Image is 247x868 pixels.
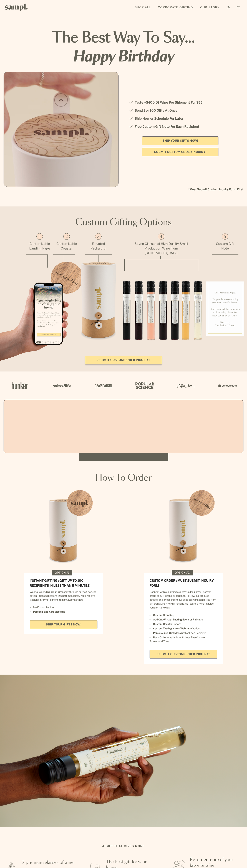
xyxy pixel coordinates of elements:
p: Customizable Landing Page [26,241,53,251]
li: No Customization [30,605,97,609]
p: Elevated Packaging [80,241,117,251]
div: OPTION #1 [52,570,72,575]
li: Add On A [150,618,217,622]
b: -[PERSON_NAME] Thedorf [105,435,142,438]
strong: Rush Orders [153,636,168,639]
span: Nurse [91,438,156,443]
span: Realtor [161,436,226,440]
li: Available With Less Than 1 week Turnaround Time [150,635,217,643]
li: Options [150,622,217,626]
img: fea_line3_x1500.png [85,254,112,262]
h1: CUSTOM ORDER : MUST SUBMIT INQUIRY FORM [150,578,217,588]
img: Sampl logo [5,4,28,11]
h3: “My bridesmaids all absolutley loved doing an authentic Sonoma wine tasting, but in [US_STATE]!” [91,417,156,432]
p: Seven Glasses of High Quality Small Production Wine from [GEOGRAPHIC_DATA] [134,241,188,255]
p: Custom Gift Note [206,241,244,251]
img: fea_line2_x1500.png [53,254,75,262]
img: gift_fea_2_x1500.png [49,261,84,295]
span: 1 [39,235,40,239]
b: -[PERSON_NAME] [181,432,206,435]
li: 1 / 4 [21,407,86,446]
strong: Custom Branding [153,613,174,617]
button: Next slide [231,423,237,429]
span: 5 [224,235,226,239]
p: The perfect gift for everyone from wine lovers to casual sippers. [135,804,242,809]
strong: Personalized Gift Message [33,610,65,613]
p: We make sending group gifts easy through our self-service option - just add personalized gift mes... [30,590,97,602]
strong: Personalized Gift Message [153,631,185,634]
a: Submit Custom Order Inquiry! [150,650,217,659]
a: Corporate Gifting [156,4,195,11]
li: 3 / 4 [161,407,226,446]
li: For Each Recipient [150,631,217,635]
img: gift_fea3_x1500.png [80,262,117,341]
img: fea_line4_x1500.png [124,256,198,271]
h1: Custom Gifting Options [3,217,244,228]
span: Doctor [21,438,86,443]
li: 2 / 4 [91,407,156,446]
a: Our Story [198,4,221,11]
strong: Custom Coaster [153,622,172,625]
p: A gift of good taste [135,792,242,800]
h1: INSTANT GIFTING : GIFT UP TO 100 RECIPIENTS IN LESS THAN 5 MINUTES! [30,578,97,588]
button: Previous slide [10,423,16,429]
img: gift_fea4_x1500.png [117,271,206,352]
span: 2 [65,235,68,239]
p: Connect with our gifting experts to design your perfect group or bulk gifting experience. Review ... [150,590,217,610]
p: Customizable Coaster [53,241,80,251]
b: - [PERSON_NAME] [41,435,66,438]
img: fea_line5_x1500.png [212,254,238,267]
a: Shop All [133,4,153,11]
img: gift_fea5_x1500.png [206,281,244,336]
strong: Custom Tasting Notes Webpage [153,627,192,630]
span: 3 [97,235,100,239]
h3: “I gifted [PERSON_NAME] over the holidays to 50 other doctors in my network, and everyone loved it.” [21,417,86,432]
h3: “Sampl made an incredible gift to all of my recently closed houses” [161,419,226,429]
span: 4 [160,235,162,239]
a: SHIP YOUR GIFTS NOW! [30,620,97,629]
strong: Virtual Tasting Event or Pairings [164,618,203,621]
div: OPTION #2 [172,570,193,575]
img: fea_line1_x1500.png [26,254,48,268]
a: Submit Custom Order Inquiry! [85,356,162,364]
li: Options [150,627,217,630]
